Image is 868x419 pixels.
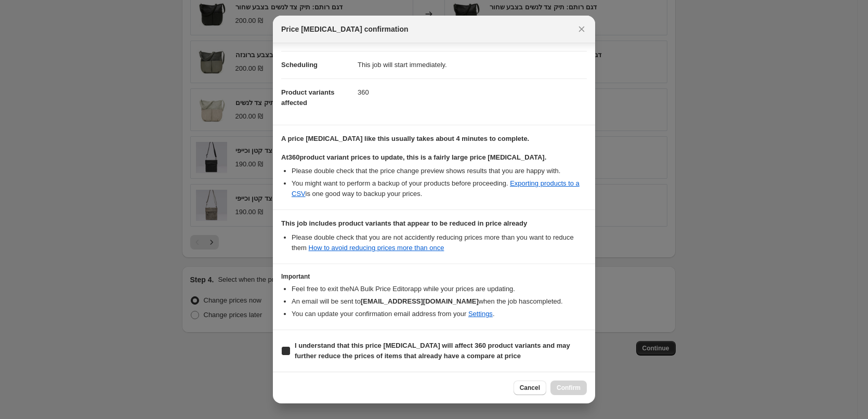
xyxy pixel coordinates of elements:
[281,135,529,142] b: A price [MEDICAL_DATA] like this usually takes about 4 minutes to complete.
[281,272,587,281] h3: Important
[292,166,587,176] li: Please double check that the price change preview shows results that you are happy with.
[361,297,479,305] b: [EMAIL_ADDRESS][DOMAIN_NAME]
[292,178,587,199] li: You might want to perform a backup of your products before proceeding. is one good way to backup ...
[292,309,587,319] li: You can update your confirmation email address from your .
[281,219,527,227] b: This job includes product variants that appear to be reduced in price already
[295,342,570,360] b: I understand that this price [MEDICAL_DATA] will affect 360 product variants and may further redu...
[292,232,587,253] li: Please double check that you are not accidently reducing prices more than you want to reduce them
[574,22,589,36] button: Close
[358,78,587,106] dd: 360
[292,284,587,294] li: Feel free to exit the NA Bulk Price Editor app while your prices are updating.
[281,153,546,161] b: At 360 product variant prices to update, this is a fairly large price [MEDICAL_DATA].
[292,296,587,307] li: An email will be sent to when the job has completed .
[514,381,546,395] button: Cancel
[281,24,409,34] span: Price [MEDICAL_DATA] confirmation
[520,384,540,392] span: Cancel
[281,61,318,69] span: Scheduling
[468,310,493,318] a: Settings
[358,51,587,78] dd: This job will start immediately.
[281,88,335,107] span: Product variants affected
[292,179,580,198] a: Exporting products to a CSV
[309,244,444,252] a: How to avoid reducing prices more than once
